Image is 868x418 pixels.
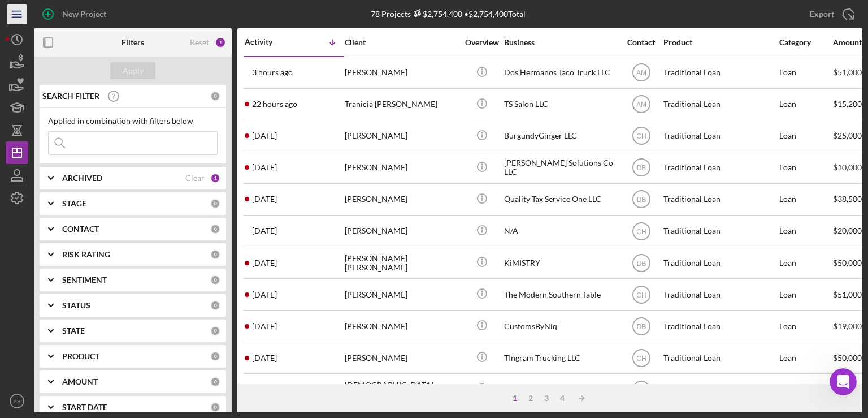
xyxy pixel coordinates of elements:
[504,58,617,88] div: Dos Hermanos Taco Truck LLC
[504,343,617,373] div: TIngram Trucking LLC
[345,38,458,47] div: Client
[210,275,220,285] div: 0
[62,352,99,361] b: PRODUCT
[833,226,862,235] span: $20,000
[14,398,21,404] text: AB
[663,216,776,246] div: Traditional Loan
[252,195,277,204] time: 2025-09-10 03:19
[779,184,832,214] div: Loan
[48,117,218,126] div: Applied in combination with filters below
[779,248,832,278] div: Loan
[345,279,458,309] div: [PERSON_NAME]
[123,62,144,79] div: Apply
[210,377,220,387] div: 0
[411,9,462,19] div: $2,754,400
[210,402,220,412] div: 0
[636,259,646,267] text: DB
[539,394,554,403] div: 3
[779,279,832,309] div: Loan
[62,250,110,259] b: RISK RATING
[504,279,617,309] div: The Modern Southern Table
[663,89,776,119] div: Traditional Loan
[345,121,458,151] div: [PERSON_NAME]
[210,300,220,311] div: 0
[663,248,776,278] div: Traditional Loan
[345,248,458,278] div: [PERSON_NAME] [PERSON_NAME]
[210,351,220,361] div: 0
[636,227,646,235] text: CH
[636,132,646,140] text: CH
[34,3,118,25] button: New Project
[663,38,776,47] div: Product
[636,101,646,109] text: AM
[62,199,86,208] b: STAGE
[833,353,862,363] span: $50,000
[210,91,220,101] div: 0
[636,69,646,77] text: AM
[636,354,646,362] text: CH
[663,58,776,88] div: Traditional Loan
[779,311,832,341] div: Loan
[185,174,205,183] div: Clear
[810,3,834,25] div: Export
[663,121,776,151] div: Traditional Loan
[833,162,862,172] span: $10,000
[62,301,90,310] b: STATUS
[833,194,862,204] span: $38,500
[42,92,99,101] b: SEARCH FILTER
[779,38,832,47] div: Category
[663,184,776,214] div: Traditional Loan
[121,38,144,47] b: Filters
[210,224,220,234] div: 0
[798,3,862,25] button: Export
[210,326,220,336] div: 0
[345,89,458,119] div: Tranicia [PERSON_NAME]
[345,184,458,214] div: [PERSON_NAME]
[371,9,526,19] div: 78 Projects • $2,754,400 Total
[62,377,98,386] b: AMOUNT
[252,163,277,172] time: 2025-09-11 13:28
[636,196,646,204] text: DB
[504,153,617,183] div: [PERSON_NAME] Solutions Co LLC
[833,67,862,77] span: $51,000
[62,403,107,412] b: START DATE
[779,153,832,183] div: Loan
[215,37,226,48] div: 1
[252,354,277,363] time: 2025-09-08 13:15
[663,279,776,309] div: Traditional Loan
[779,121,832,151] div: Loan
[252,68,293,77] time: 2025-09-12 14:39
[507,394,523,403] div: 1
[210,199,220,209] div: 0
[833,131,862,140] span: $25,000
[62,326,85,335] b: STATE
[636,291,646,299] text: CH
[663,343,776,373] div: Traditional Loan
[663,374,776,404] div: Traditional Loan
[833,290,862,299] span: $51,000
[461,38,503,47] div: Overview
[779,343,832,373] div: Loan
[504,311,617,341] div: CustomsByNiq
[636,164,646,172] text: DB
[620,38,662,47] div: Contact
[779,89,832,119] div: Loan
[504,184,617,214] div: Quality Tax Service One LLC
[663,153,776,183] div: Traditional Loan
[252,322,277,331] time: 2025-09-08 13:25
[6,390,28,412] button: AB
[636,322,646,330] text: DB
[190,38,209,47] div: Reset
[252,100,297,109] time: 2025-09-11 19:52
[62,3,106,25] div: New Project
[345,311,458,341] div: [PERSON_NAME]
[345,374,458,404] div: [DEMOGRAPHIC_DATA][PERSON_NAME]
[523,394,539,403] div: 2
[62,174,102,183] b: ARCHIVED
[252,131,277,140] time: 2025-09-11 14:59
[504,248,617,278] div: KiMISTRY
[252,258,277,268] time: 2025-09-08 15:41
[62,225,99,234] b: CONTACT
[345,153,458,183] div: [PERSON_NAME]
[504,216,617,246] div: N/A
